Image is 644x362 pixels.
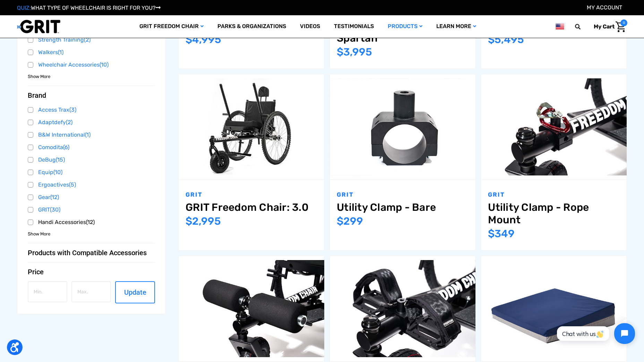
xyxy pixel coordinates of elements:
p: GRIT [337,190,469,199]
a: Strength Training(2) [28,35,155,45]
a: GRIT Freedom Chair: 3.0,$2,995.00 [179,74,324,180]
a: Utility Clamp - Leg Elevation,$449.00 [179,256,324,362]
button: Brand [28,91,155,100]
img: GRIT Wedge Cushion: foam wheelchair cushion for positioning and comfort shown in 18/"20 width wit... [481,260,627,357]
button: Products with Compatible Accessories [28,249,155,257]
img: GRIT Freedom Chair: 3.0 [179,78,324,175]
span: Products with Compatible Accessories [28,249,147,257]
a: Wedge Cushion,$49.00 [481,256,627,362]
span: (5) [69,181,76,188]
span: Price [28,268,44,276]
a: Testimonials [327,15,381,38]
span: (10) [100,61,109,68]
a: Handi Accessories(12) [28,217,155,227]
a: Wheelchair Accessories(10) [28,60,155,70]
span: (1) [85,131,91,138]
img: GRIT All-Terrain Wheelchair and Mobility Equipment [17,19,60,34]
p: GRIT [488,190,620,199]
a: Adaptdefy(2) [28,117,155,128]
img: Cart [616,21,626,32]
a: Utility Clamp - Rope Mount,$349.00 [481,74,627,180]
span: $4,995 [186,33,221,46]
span: (12) [86,219,95,225]
a: Gear(12) [28,192,155,202]
a: QUIZ:WHAT TYPE OF WHEELCHAIR IS RIGHT FOR YOU? [17,5,161,11]
span: (3) [69,106,76,113]
span: (30) [50,206,60,213]
a: GRIT(30) [28,205,155,215]
span: Show More [28,73,50,80]
a: Utility Clamp - Foot Platforms,$349.00 [330,256,475,362]
a: Show More [28,230,50,237]
img: us.png [556,22,564,31]
span: (6) [63,144,69,150]
button: Price [28,268,155,276]
span: Brand [28,91,46,100]
p: GRIT [186,190,317,199]
span: $2,995 [186,215,221,227]
span: $3,995 [337,46,372,58]
img: Utility Clamp - Leg Elevation [179,260,324,357]
a: Equip(10) [28,167,155,178]
a: Utility Clamp - Bare,$299.00 [330,74,475,180]
a: GRIT Freedom Chair [132,15,211,38]
span: My Cart [594,23,615,30]
a: Show More [28,73,50,79]
a: Walkers(1) [28,47,155,58]
span: QUIZ: [17,5,31,11]
input: Search [578,19,589,34]
iframe: Tidio Chat [549,317,641,350]
span: $5,495 [488,33,524,46]
img: Utility Clamp - Rope Mount [481,78,627,175]
span: (2) [84,36,91,43]
input: Min. [28,281,67,302]
a: Cart with 0 items [589,19,627,34]
a: Learn More [429,15,483,38]
a: Ergoactives(5) [28,180,155,190]
a: Utility Clamp - Rope Mount,$349.00 [488,201,620,226]
a: Videos [293,15,327,38]
a: Comodita(6) [28,142,155,153]
span: $299 [337,215,363,227]
a: Access Trax(3) [28,105,155,115]
span: (15) [56,156,65,163]
a: Utility Clamp - Bare,$299.00 [337,201,469,214]
span: 0 [620,19,627,26]
a: Products [381,15,429,38]
a: Parks & Organizations [211,15,293,38]
a: B&W International(1) [28,130,155,140]
input: Max. [71,281,111,302]
button: Update [115,281,155,303]
span: $349 [488,227,515,240]
a: DeBug(15) [28,155,155,165]
span: Show More [28,231,50,238]
a: GRIT Freedom Chair: 3.0,$2,995.00 [186,201,317,214]
span: (12) [50,194,59,200]
span: (2) [66,119,72,126]
img: Utility Clamp - Bare [330,78,475,175]
img: Utility Clamp - Foot Platforms [330,260,475,357]
span: (1) [58,49,63,55]
a: Account [587,4,622,11]
span: (10) [53,169,62,175]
